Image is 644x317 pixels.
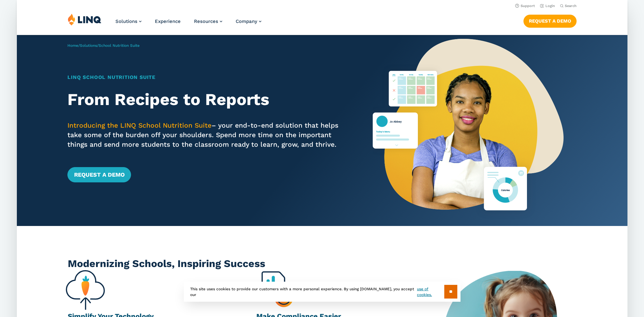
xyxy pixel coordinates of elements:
[373,35,564,226] img: Nutrition Suite Launch
[67,74,348,81] h1: LINQ School Nutrition Suite
[417,286,444,298] a: use of cookies.
[67,43,140,48] span: / /
[523,13,576,27] nav: Button Navigation
[540,4,555,8] a: Login
[184,282,460,302] div: This site uses cookies to provide our customers with a more personal experience. By using [DOMAIN...
[68,13,101,25] img: LINQ | K‑12 Software
[194,18,218,24] span: Resources
[80,43,97,48] a: Solutions
[523,15,576,27] a: Request a Demo
[115,18,137,24] span: Solutions
[17,2,627,9] nav: Utility Navigation
[155,18,181,24] a: Experience
[67,167,131,182] a: Request a Demo
[67,43,78,48] a: Home
[560,4,576,8] button: Open Search Bar
[67,90,348,109] h2: From Recipes to Reports
[68,257,577,271] h2: Modernizing Schools, Inspiring Success
[236,18,257,24] span: Company
[67,121,211,129] span: Introducing the LINQ School Nutrition Suite
[564,4,576,8] span: Search
[115,18,142,24] a: Solutions
[515,4,535,8] a: Support
[67,121,348,149] p: – your end-to-end solution that helps take some of the burden off your shoulders. Spend more time...
[194,18,222,24] a: Resources
[236,18,261,24] a: Company
[99,43,140,48] span: School Nutrition Suite
[115,13,261,34] nav: Primary Navigation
